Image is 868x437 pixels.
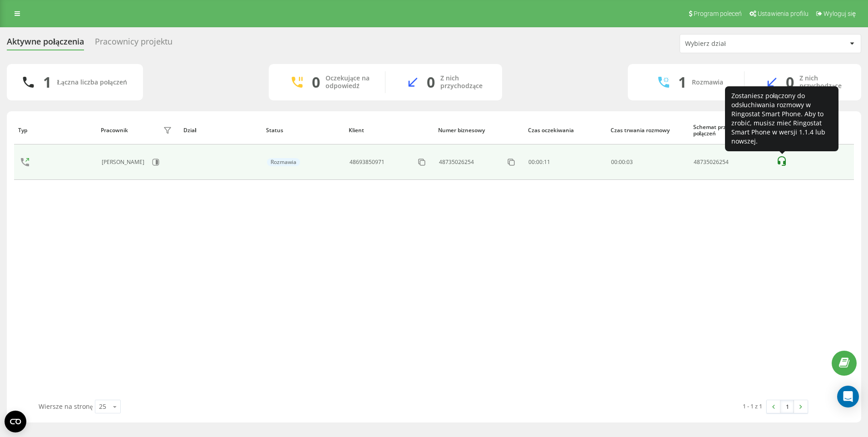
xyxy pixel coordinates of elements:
[694,10,742,17] span: Program poleceń
[183,127,257,134] div: Dział
[43,74,51,91] div: 1
[267,158,300,166] div: Rozmawia
[692,79,723,86] div: Rozmawia
[725,86,838,151] div: Zostaniesz połączony do odsłuchiwania rozmowy w Ringostat Smart Phone. Aby to zrobić, musisz mieć...
[349,127,429,134] div: Klient
[611,159,633,165] div: : :
[837,386,859,407] div: Open Intercom Messenger
[678,74,686,91] div: 1
[99,402,106,411] div: 25
[528,127,602,134] div: Czas oczekiwania
[611,127,685,134] div: Czas trwania rozmowy
[266,127,340,134] div: Status
[758,10,809,17] span: Ustawienia profilu
[694,159,766,165] div: 48735026254
[18,127,92,134] div: Typ
[102,159,147,165] div: [PERSON_NAME]
[5,411,26,432] button: Open CMP widget
[611,158,617,166] span: 00
[780,400,794,413] a: 1
[325,74,371,90] div: Oczekujące na odpowiedź
[95,37,173,51] div: Pracownicy projektu
[438,127,519,134] div: Numer biznesowy
[7,37,84,51] div: Aktywne połączenia
[799,74,848,90] div: Z nich przychodzące
[743,402,762,411] div: 1 - 1 z 1
[440,74,488,90] div: Z nich przychodzące
[101,127,128,134] div: Pracownik
[824,10,856,17] span: Wyloguj się
[685,40,794,48] div: Wybierz dział
[39,402,93,411] span: Wiersze na stronę
[312,74,320,91] div: 0
[786,74,794,91] div: 0
[619,158,625,166] span: 00
[626,158,633,166] span: 03
[693,124,767,137] div: Schemat przekierowania połączeń
[439,159,474,165] div: 48735026254
[427,74,435,91] div: 0
[350,159,385,165] div: 48693850971
[57,79,127,86] div: Łączna liczba połączeń
[528,159,601,165] div: 00:00:11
